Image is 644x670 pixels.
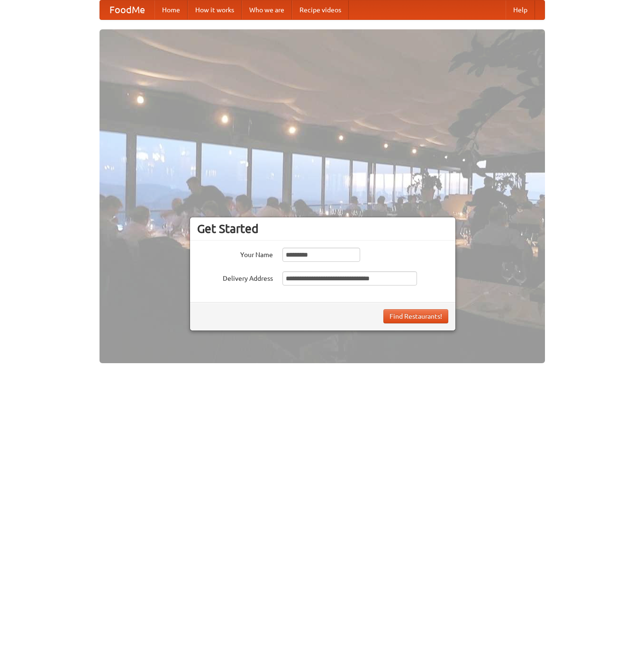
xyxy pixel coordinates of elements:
a: How it works [188,0,242,19]
label: Delivery Address [197,271,273,283]
a: FoodMe [100,0,154,19]
h3: Get Started [197,222,448,236]
label: Your Name [197,248,273,259]
a: Home [154,0,188,19]
a: Help [506,0,535,19]
a: Recipe videos [292,0,349,19]
a: Who we are [242,0,292,19]
button: Find Restaurants! [383,309,448,323]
